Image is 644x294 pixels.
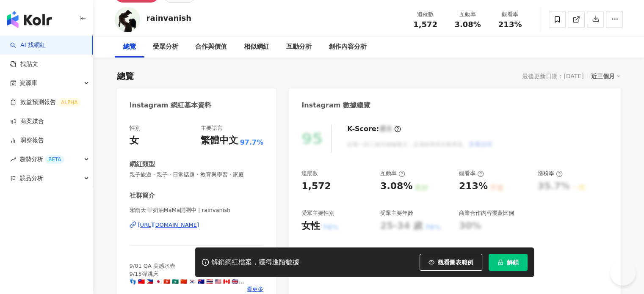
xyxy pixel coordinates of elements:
[130,171,264,179] span: 親子旅遊 · 親子 · 日常話題 · 教育與學習 · 家庭
[130,134,139,147] div: 女
[329,42,367,52] div: 創作內容分析
[7,11,52,28] img: logo
[153,42,178,52] div: 受眾分析
[45,155,64,164] div: BETA
[409,10,442,19] div: 追蹤數
[538,170,563,177] div: 漲粉率
[301,101,370,110] div: Instagram 數據總覽
[498,20,522,29] span: 213%
[301,170,318,177] div: 追蹤數
[413,20,437,29] span: 1,572
[10,117,44,126] a: 商案媒合
[347,124,401,134] div: K-Score :
[10,41,46,49] a: searchAI 找網紅
[301,209,334,217] div: 受眾主要性別
[459,180,488,193] div: 213%
[130,206,264,214] span: 宋雨天🤍奶油MaMa開團中 | rainvanish
[195,42,227,52] div: 合作與價值
[130,124,141,132] div: 性別
[459,170,484,177] div: 觀看率
[130,221,264,229] a: [URL][DOMAIN_NAME]
[240,138,264,147] span: 97.7%
[301,220,320,233] div: 女性
[138,221,199,229] div: [URL][DOMAIN_NAME]
[380,209,413,217] div: 受眾主要年齡
[211,258,299,267] div: 解鎖網紅檔案，獲得進階數據
[452,10,484,19] div: 互動率
[459,209,514,217] div: 商業合作內容覆蓋比例
[19,150,64,169] span: 趨勢分析
[489,254,528,271] button: 解鎖
[420,254,482,271] button: 觀看圖表範例
[380,180,412,193] div: 3.08%
[498,259,503,265] span: lock
[244,42,269,52] div: 相似網紅
[380,170,405,177] div: 互動率
[10,157,16,162] span: rise
[123,42,136,52] div: 總覽
[130,160,155,169] div: 網紅類型
[507,259,519,266] span: 解鎖
[130,101,212,110] div: Instagram 網紅基本資料
[10,60,38,69] a: 找貼文
[591,71,621,82] div: 近三個月
[19,74,37,93] span: 資源庫
[19,169,43,188] span: 競品分析
[130,191,155,200] div: 社群簡介
[494,10,526,19] div: 觀看率
[10,98,81,107] a: 效益預測報告ALPHA
[286,42,312,52] div: 互動分析
[117,70,134,82] div: 總覽
[454,20,481,29] span: 3.08%
[522,73,583,80] div: 最後更新日期：[DATE]
[301,180,331,193] div: 1,572
[201,134,238,147] div: 繁體中文
[201,124,223,132] div: 主要語言
[115,7,140,32] img: KOL Avatar
[438,259,473,266] span: 觀看圖表範例
[146,13,191,23] div: rainvanish
[247,286,263,293] span: 看更多
[10,136,44,145] a: 洞察報告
